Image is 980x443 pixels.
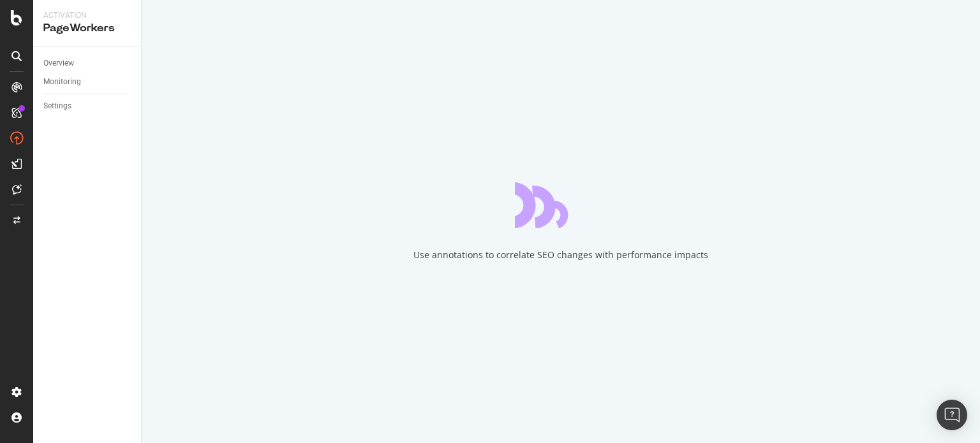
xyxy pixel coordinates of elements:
a: Monitoring [43,75,132,89]
div: Activation [43,10,131,21]
a: Settings [43,99,132,113]
div: Monitoring [43,75,81,89]
div: PageWorkers [43,21,131,36]
div: Overview [43,57,74,70]
div: Settings [43,99,71,113]
div: animation [515,182,607,228]
div: Use annotations to correlate SEO changes with performance impacts [413,249,708,261]
div: Open Intercom Messenger [937,400,967,430]
a: Overview [43,57,132,70]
